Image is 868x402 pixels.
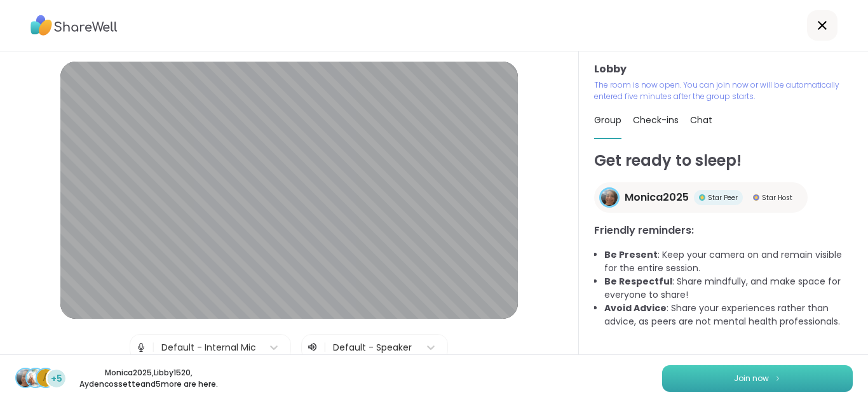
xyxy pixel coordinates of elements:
[161,341,256,354] div: Default - Internal Mic
[135,335,147,360] img: Microphone
[708,193,738,203] span: Star Peer
[604,275,672,288] b: Be Respectful
[604,275,853,302] li: : Share mindfully, and make space for everyone to share!
[625,190,689,205] span: Monica2025
[27,369,44,387] img: Libby1520
[51,372,62,385] span: +5
[734,373,769,384] span: Join now
[594,114,621,126] span: Group
[604,302,853,328] li: : Share your experiences rather than advice, as peers are not mental health professionals.
[152,335,155,360] span: |
[594,149,853,172] h1: Get ready to sleep!
[601,189,618,206] img: Monica2025
[43,370,50,386] span: A
[604,302,667,314] b: Avoid Advice
[774,375,782,382] img: ShareWell Logomark
[604,248,658,261] b: Be Present
[690,114,712,126] span: Chat
[753,194,759,201] img: Star Host
[323,340,327,355] span: |
[699,194,705,201] img: Star Peer
[17,369,34,387] img: Monica2025
[594,182,808,213] a: Monica2025Monica2025Star PeerStar PeerStar HostStar Host
[633,114,679,126] span: Check-ins
[31,11,118,40] img: ShareWell Logo
[594,79,853,102] p: The room is now open. You can join now or will be automatically entered five minutes after the gr...
[762,193,792,203] span: Star Host
[594,223,853,238] h3: Friendly reminders:
[594,62,853,77] h3: Lobby
[78,367,220,390] p: Monica2025 , Libby1520 , Aydencossette and 5 more are here.
[662,365,853,392] button: Join now
[604,248,853,275] li: : Keep your camera on and remain visible for the entire session.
